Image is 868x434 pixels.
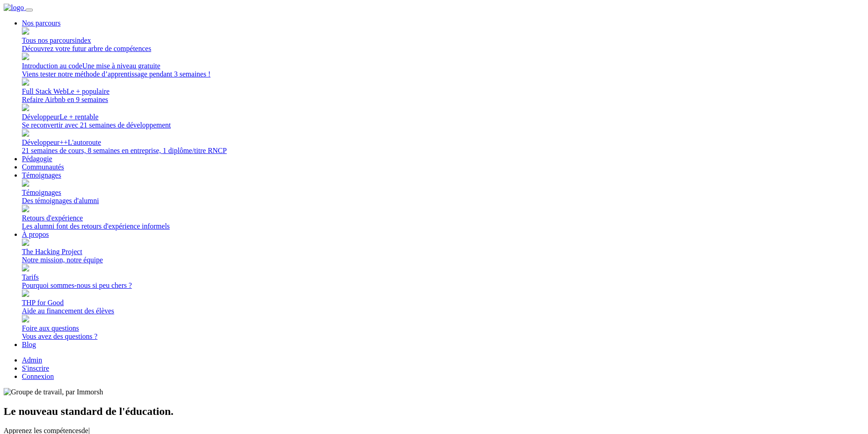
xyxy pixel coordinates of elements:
[22,27,29,35] img: git-4-38d7f056ac829478e83c2c2dd81de47b.svg
[22,54,864,78] a: Introduction au codeUne mise à niveau gratuite Viens tester notre méthode d’apprentissage pendant...
[22,147,864,155] div: 21 semaines de cours, 8 semaines en entreprise, 1 diplôme/titre RNCP
[22,197,864,205] div: Des témoignages d'alumni
[67,87,109,95] span: Le + populaire
[22,290,29,297] img: heart-3dc04c8027ce09cac19c043a17b15ac7.svg
[22,79,864,104] a: Full Stack WebLe + populaire Refaire Airbnb en 9 semaines
[22,62,160,70] span: Introduction au code
[75,36,91,44] span: index
[22,28,864,53] a: Tous nos parcoursindex Découvrez votre futur arbre de compétences
[22,291,864,315] a: THP for Good Aide au financement des élèves
[22,121,864,129] div: Se reconvertir avec 21 semaines de développement
[22,155,52,163] a: Pédagogie
[22,214,83,222] span: Retours d'expérience
[22,373,54,380] a: Connexion
[22,356,42,364] a: Admin
[26,9,33,11] button: Toggle navigation
[22,341,36,348] a: Blog
[22,332,864,341] div: Vous avez des questions ?
[22,307,864,315] div: Aide au financement des élèves
[22,19,61,27] a: Nos parcours
[22,179,29,187] img: coffee-1-45024b9a829a1d79ffe67ffa7b865f2f.svg
[22,129,29,137] img: star-1b1639e91352246008672c7d0108e8fd.svg
[22,315,29,322] img: book-open-effebd538656b14b08b143ef14f57c46.svg
[22,256,864,264] div: Notre mission, notre équipe
[22,240,864,264] a: The Hacking Project Notre mission, notre équipe
[22,96,864,104] div: Refaire Airbnb en 9 semaines
[22,299,64,306] span: THP for Good
[82,62,160,70] span: Une mise à niveau gratuite
[22,222,864,230] div: Les alumni font des retours d'expérience informels
[22,239,29,246] img: earth-532ca4cfcc951ee1ed9d08868e369144.svg
[22,206,864,230] a: Retours d'expérience Les alumni font des retours d'expérience informels
[4,405,864,418] h1: Le nouveau standard de l'éducation.
[22,171,61,179] a: Témoignages
[22,316,864,341] a: Foire aux questions Vous avez des questions ?
[22,264,29,271] img: money-9ea4723cc1eb9d308b63524c92a724aa.svg
[22,324,79,332] span: Foire aux questions
[22,281,864,290] div: Pourquoi sommes-nous si peu chers ?
[22,163,64,171] a: Communautés
[22,70,864,78] div: Viens tester notre méthode d’apprentissage pendant 3 semaines !
[4,4,24,12] img: logo
[22,36,91,44] span: Tous nos parcours
[22,180,864,205] a: Témoignages Des témoignages d'alumni
[22,265,864,290] a: Tarifs Pourquoi sommes-nous si peu chers ?
[68,138,101,146] span: L'autoroute
[22,189,61,196] span: Témoignages
[22,230,49,238] a: À propos
[60,113,98,121] span: Le + rentable
[22,130,864,155] a: Développeur++L'autoroute 21 semaines de cours, 8 semaines en entreprise, 1 diplôme/titre RNCP
[22,53,29,60] img: puzzle-4bde4084d90f9635442e68fcf97b7805.svg
[22,104,29,111] img: save-2003ce5719e3e880618d2f866ea23079.svg
[22,113,98,121] span: Développeur
[22,87,109,95] span: Full Stack Web
[22,273,39,281] span: Tarifs
[22,248,82,255] span: The Hacking Project
[4,388,103,396] img: Crédit : Immorsh
[22,45,864,53] div: Découvrez votre futur arbre de compétences
[22,205,29,212] img: beer-14d7f5c207f57f081275ab10ea0b8a94.svg
[22,138,101,146] span: Développeur++
[22,78,29,86] img: terminal-92af89cfa8d47c02adae11eb3e7f907c.svg
[22,105,864,129] a: DéveloppeurLe + rentable Se reconvertir avec 21 semaines de développement
[22,364,49,372] a: S'inscrire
